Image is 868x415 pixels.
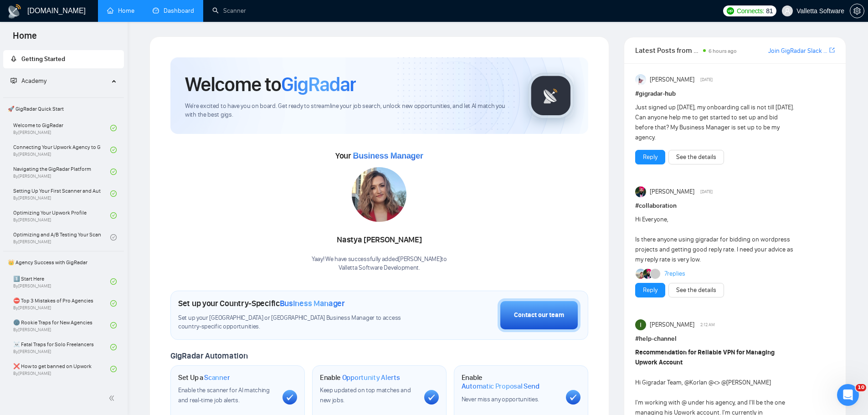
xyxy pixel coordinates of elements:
span: [PERSON_NAME] [650,75,694,85]
button: Reply [635,283,665,297]
span: check-circle [110,344,117,350]
span: GigRadar Automation [170,351,247,361]
span: [PERSON_NAME] [650,320,694,330]
a: ⛔ Top 3 Mistakes of Pro AgenciesBy[PERSON_NAME] [13,293,110,313]
span: check-circle [110,300,117,307]
a: 7replies [664,269,685,278]
span: Academy [10,77,46,85]
span: user [784,8,791,14]
img: upwork-logo.png [727,7,734,15]
span: Never miss any opportunities. [462,395,539,403]
span: check-circle [110,125,117,131]
div: Hi Everyone, Is there anyone using gigradar for bidding on wordpress projects and getting good re... [635,215,795,265]
img: Attinder Singh [635,186,646,197]
div: Nastya [PERSON_NAME] [312,232,447,248]
span: check-circle [110,234,117,241]
a: Connecting Your Upwork Agency to GigRadarBy[PERSON_NAME] [13,140,110,160]
img: gigradar-logo.png [528,73,574,118]
h1: # collaboration [635,201,835,211]
a: 1️⃣ Start HereBy[PERSON_NAME] [13,272,110,292]
span: check-circle [110,322,117,328]
span: check-circle [110,366,117,372]
button: setting [850,4,864,18]
span: Getting Started [21,55,65,63]
h1: # gigradar-hub [635,89,835,99]
span: rocket [10,56,17,62]
span: fund-projection-screen [10,77,17,84]
span: Latest Posts from the GigRadar Community [635,45,700,56]
button: See the details [668,150,724,164]
button: See the details [668,283,724,297]
a: 🌚 Rookie Traps for New AgenciesBy[PERSON_NAME] [13,315,110,335]
span: double-left [108,394,118,403]
span: 2:12 AM [700,321,715,329]
iframe: Intercom live chat [837,384,859,406]
span: 6 hours ago [709,48,737,54]
span: check-circle [110,278,117,285]
span: [DATE] [700,76,713,84]
span: Business Manager [280,298,345,308]
strong: Recommendation for Reliable VPN for Managing Upwork Account [635,348,775,366]
img: Attinder Singh [643,269,653,279]
span: Set up your [GEOGRAPHIC_DATA] or [GEOGRAPHIC_DATA] Business Manager to access country-specific op... [178,314,420,331]
div: Contact our team [514,310,564,320]
a: Optimizing Your Upwork ProfileBy[PERSON_NAME] [13,205,110,225]
img: Anisuzzaman Khan [635,74,646,85]
span: Opportunity Alerts [342,373,400,382]
a: Optimizing and A/B Testing Your Scanner for Better ResultsBy[PERSON_NAME] [13,227,110,247]
a: See the details [676,152,716,162]
li: Getting Started [3,50,124,68]
button: Contact our team [498,298,580,332]
span: setting [850,7,864,15]
a: Setting Up Your First Scanner and Auto-BidderBy[PERSON_NAME] [13,184,110,204]
button: Reply [635,150,665,164]
span: check-circle [110,169,117,175]
span: Your [335,151,423,161]
h1: Set up your Country-Specific [178,298,345,308]
a: Navigating the GigRadar PlatformBy[PERSON_NAME] [13,162,110,182]
span: Academy [21,77,46,85]
span: 🚀 GigRadar Quick Start [4,100,123,118]
a: setting [850,7,864,15]
span: Home [5,29,44,48]
a: homeHome [107,7,134,15]
h1: Enable [320,373,400,382]
span: [PERSON_NAME] [650,187,694,197]
span: Keep updated on top matches and new jobs. [320,386,411,404]
a: See the details [676,285,716,295]
span: GigRadar [281,72,356,97]
p: Valletta Software Development . [312,264,447,272]
a: export [829,46,835,55]
span: [DATE] [700,188,713,196]
div: Just signed up [DATE], my onboarding call is not till [DATE]. Can anyone help me to get started t... [635,102,795,143]
span: Automatic Proposal Send [462,382,539,391]
span: 👑 Agency Success with GigRadar [4,253,123,272]
span: We're excited to have you on board. Get ready to streamline your job search, unlock new opportuni... [185,102,514,119]
a: Welcome to GigRadarBy[PERSON_NAME] [13,118,110,138]
span: Enable the scanner for AI matching and real-time job alerts. [178,386,270,404]
a: dashboardDashboard [153,7,194,15]
img: Ivan Dela Rama [635,319,646,330]
span: 10 [856,384,866,391]
div: Yaay! We have successfully added [PERSON_NAME] to [312,255,447,272]
h1: Set Up a [178,373,230,382]
img: 1686180585495-117.jpg [352,167,406,222]
span: check-circle [110,212,117,219]
span: Business Manager [353,151,423,160]
span: export [829,46,835,54]
img: logo [7,4,22,19]
a: searchScanner [212,7,246,15]
h1: Enable [462,373,559,391]
a: ☠️ Fatal Traps for Solo FreelancersBy[PERSON_NAME] [13,337,110,357]
h1: # help-channel [635,334,835,344]
img: Joaquin Arcardini [636,269,646,279]
h1: Welcome to [185,72,356,97]
a: Reply [643,285,657,295]
span: Scanner [204,373,230,382]
a: Reply [643,152,657,162]
span: check-circle [110,147,117,153]
a: ❌ How to get banned on UpworkBy[PERSON_NAME] [13,359,110,379]
span: check-circle [110,190,117,197]
span: 81 [766,6,773,16]
span: Connects: [737,6,764,16]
